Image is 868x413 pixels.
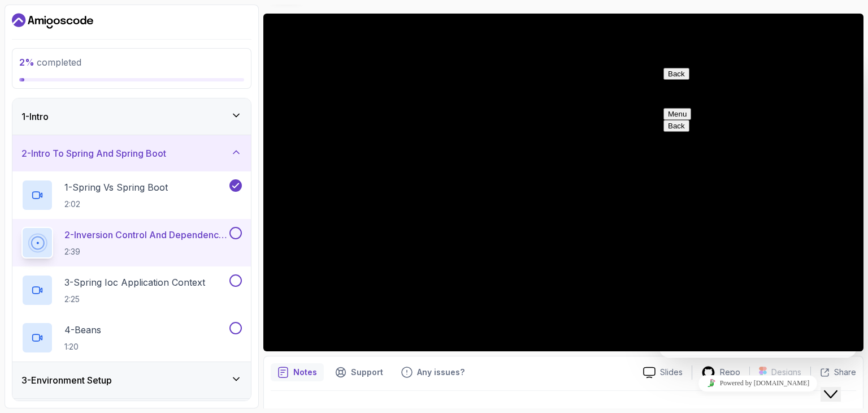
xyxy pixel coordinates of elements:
p: Slides [660,367,683,378]
button: notes button [271,363,324,381]
p: 2 - Inversion Control And Dependency Injection [64,228,227,242]
iframe: 2 - Inversion Control and Dependency Injection [263,14,863,351]
span: completed [19,57,81,68]
button: 1-Spring Vs Spring Boot2:02 [21,179,242,211]
p: 2:39 [64,246,227,257]
p: 2:25 [64,294,205,305]
p: 1:20 [64,341,101,352]
h3: 1 - Intro [21,110,49,123]
iframe: chat widget [659,371,857,396]
p: 2:02 [64,199,168,210]
p: 3 - Spring Ioc Application Context [64,276,205,289]
button: 2-Inversion Control And Dependency Injection2:39 [21,227,242,259]
span: 2 % [19,57,34,68]
p: Designs [771,367,801,378]
h3: 2 - Intro To Spring And Spring Boot [21,147,166,160]
button: 3-Environment Setup [12,362,251,398]
p: Support [351,367,383,378]
button: Feedback button [394,363,471,381]
iframe: chat widget [659,63,857,358]
button: 1-Intro [12,98,251,135]
p: 1 - Spring Vs Spring Boot [64,180,168,194]
button: Share [810,367,856,378]
button: 4-Beans1:20 [21,322,242,354]
a: Repo [692,365,749,380]
button: 2-Intro To Spring And Spring Boot [12,135,251,171]
button: Support button [328,363,390,381]
p: Share [834,367,856,378]
button: 3-Spring Ioc Application Context2:25 [21,274,242,306]
p: 4 - Beans [64,323,101,337]
p: Notes [293,367,317,378]
p: Any issues? [417,367,465,378]
h3: 3 - Environment Setup [21,373,112,387]
a: Slides [634,367,692,378]
a: Dashboard [12,12,93,30]
iframe: chat widget [821,368,857,402]
p: Repo [720,367,740,378]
